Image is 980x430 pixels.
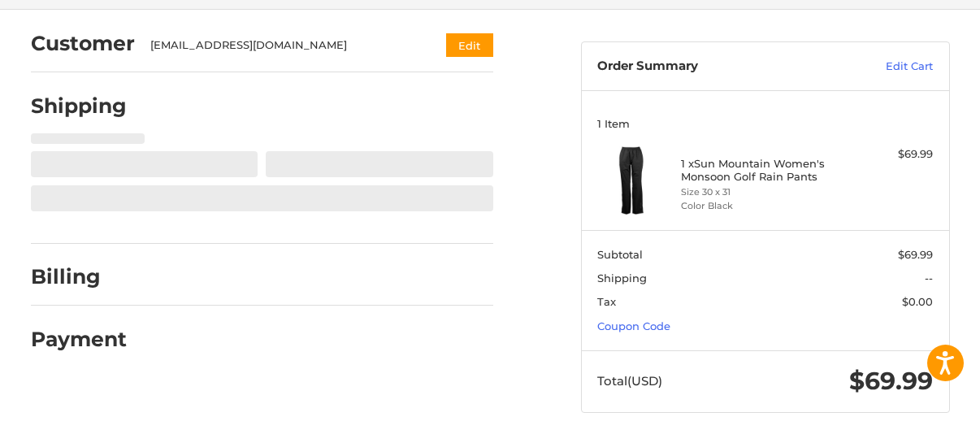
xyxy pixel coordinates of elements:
li: Color Black [681,199,845,213]
span: $69.99 [898,248,933,261]
span: $69.99 [849,366,933,396]
div: [EMAIL_ADDRESS][DOMAIN_NAME] [150,37,414,54]
div: $69.99 [849,146,933,163]
span: Total (USD) [597,373,662,389]
span: Shipping [597,271,647,284]
h3: 1 Item [597,117,933,130]
span: $0.00 [902,295,933,308]
h2: Customer [31,31,135,56]
button: Edit [446,33,493,57]
h2: Shipping [31,93,127,119]
h2: Payment [31,327,127,352]
span: Subtotal [597,248,643,261]
li: Size 30 x 31 [681,185,845,199]
h4: 1 x Sun Mountain Women's Monsoon Golf Rain Pants [681,157,845,184]
span: -- [925,271,933,284]
h3: Order Summary [597,59,826,75]
h2: Billing [31,264,126,289]
a: Coupon Code [597,319,670,332]
span: Tax [597,295,616,308]
a: Edit Cart [826,59,933,75]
